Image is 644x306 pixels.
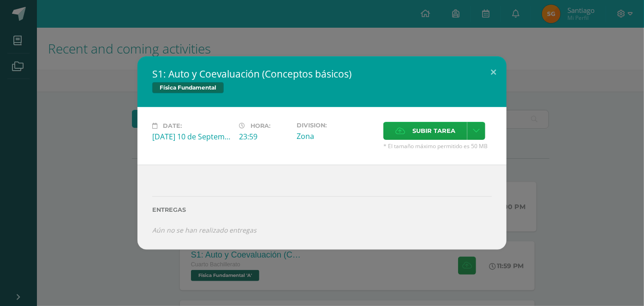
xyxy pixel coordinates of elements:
[152,132,232,142] div: [DATE] 10 de September
[412,122,455,139] span: Subir tarea
[383,142,492,150] span: * El tamaño máximo permitido es 50 MB
[163,122,182,129] span: Date:
[152,82,224,93] span: Física Fundamental
[152,226,256,234] i: Aún no se han realizado entregas
[152,206,492,213] label: Entregas
[152,67,492,80] h2: S1: Auto y Coevaluación (Conceptos básicos)
[239,132,289,142] div: 23:59
[250,122,270,129] span: Hora:
[480,56,507,88] button: Close (Esc)
[297,131,376,141] div: Zona
[297,122,376,129] label: Division:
